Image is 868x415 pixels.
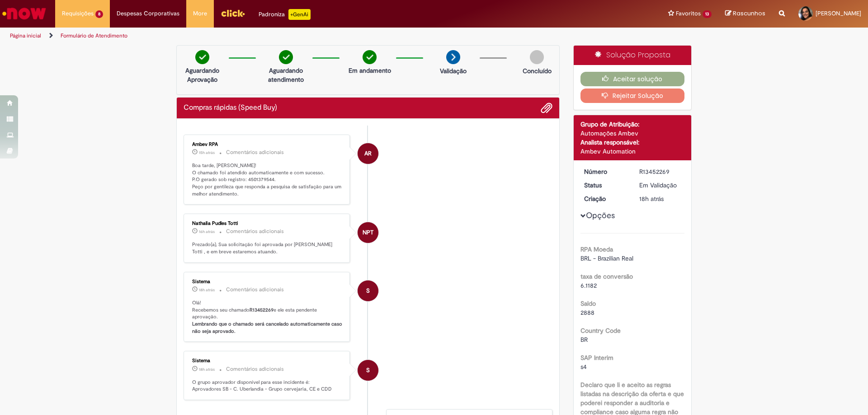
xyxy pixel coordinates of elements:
[62,9,94,18] span: Requisições
[363,222,373,243] span: NPT
[199,287,215,293] time: 27/08/2025 12:46:02
[358,360,378,381] div: System
[226,286,284,294] small: Comentários adicionais
[358,143,378,164] div: Ambev RPA
[192,221,343,226] div: Nathalia Pudles Totti
[192,321,344,335] b: Lembrando que o chamado será cancelado automaticamente caso não seja aprovado.
[580,363,587,371] span: s4
[580,254,633,262] span: BRL - Brazilian Real
[639,195,664,203] span: 18h atrás
[195,50,209,64] img: check-circle-green.png
[192,299,343,335] p: Olá! Recebemos seu chamado e ele esta pendente aprovação.
[580,147,685,156] div: Ambev Automation
[580,299,596,308] b: Saldo
[199,229,215,234] time: 27/08/2025 15:27:45
[577,181,633,190] dt: Status
[192,241,343,255] p: Prezado(a), Sua solicitação foi aprovada por [PERSON_NAME] Totti , e em breve estaremos atuando.
[279,50,293,64] img: check-circle-green.png
[363,50,377,64] img: check-circle-green.png
[199,229,215,234] span: 16h atrás
[250,307,274,313] b: R13452269
[349,66,391,75] p: Em andamento
[541,102,552,114] button: Adicionar anexos
[580,138,685,147] div: Analista responsável:
[95,10,103,18] span: 8
[574,46,692,65] div: Solução Proposta
[639,181,681,190] div: Em Validação
[580,308,594,317] span: 2888
[1,5,47,23] img: ServiceNow
[192,379,343,393] p: O grupo aprovador disponível para esse incidente é: Aprovadores SB - C. Uberlandia - Grupo cervej...
[580,245,613,253] b: RPA Moeda
[580,354,613,362] b: SAP Interim
[199,367,215,372] time: 27/08/2025 12:45:57
[184,104,277,112] h2: Compras rápidas (Speed Buy) Histórico de tíquete
[580,72,685,86] button: Aceitar solução
[366,359,370,381] span: S
[577,167,633,176] dt: Número
[358,222,378,243] div: Nathalia Pudles Totti
[639,167,681,176] div: R13452269
[580,89,685,103] button: Rejeitar Solução
[221,6,245,20] img: click_logo_yellow_360x200.png
[199,150,215,155] span: 15h atrás
[523,66,552,75] p: Concluído
[199,367,215,372] span: 18h atrás
[226,228,284,235] small: Comentários adicionais
[580,129,685,138] div: Automações Ambev
[192,279,343,284] div: Sistema
[192,162,343,198] p: Boa tarde, [PERSON_NAME]! O chamado foi atendido automaticamente e com sucesso. P.O gerado sob re...
[580,326,621,335] b: Country Code
[580,272,633,280] b: taxa de conversão
[259,9,311,20] div: Padroniza
[725,9,765,18] a: Rascunhos
[366,280,370,302] span: S
[440,66,467,75] p: Validação
[180,66,224,84] p: Aguardando Aprovação
[676,9,701,18] span: Favoritos
[639,194,681,203] div: 27/08/2025 12:45:49
[446,50,460,64] img: arrow-next.png
[192,358,343,364] div: Sistema
[530,50,544,64] img: img-circle-grey.png
[580,281,597,289] span: 6.1182
[580,120,685,129] div: Grupo de Atribuição:
[61,32,127,39] a: Formulário de Atendimento
[199,287,215,293] span: 18h atrás
[226,149,284,156] small: Comentários adicionais
[816,9,861,17] span: [PERSON_NAME]
[7,28,572,44] ul: Trilhas de página
[193,9,207,18] span: More
[192,142,343,147] div: Ambev RPA
[703,10,712,18] span: 13
[577,194,633,203] dt: Criação
[226,365,284,373] small: Comentários adicionais
[288,9,311,20] p: +GenAi
[364,143,372,164] span: AR
[117,9,179,18] span: Despesas Corporativas
[10,32,41,39] a: Página inicial
[580,336,588,344] span: BR
[733,9,765,18] span: Rascunhos
[264,66,308,84] p: Aguardando atendimento
[358,280,378,301] div: System
[639,195,664,203] time: 27/08/2025 12:45:49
